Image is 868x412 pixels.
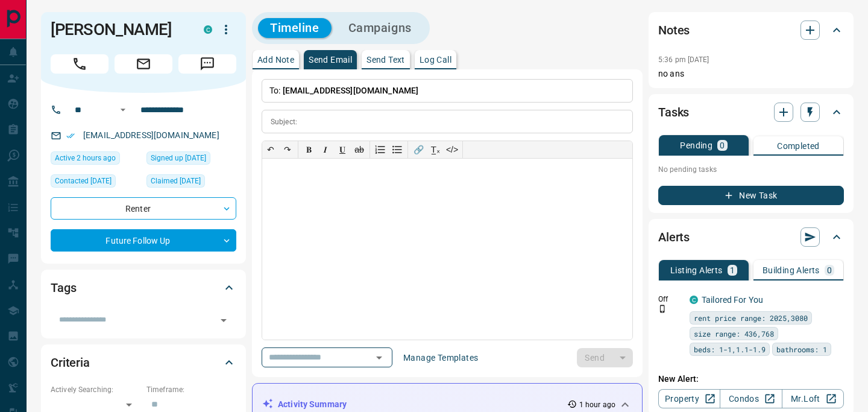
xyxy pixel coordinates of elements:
svg: Push Notification Only [658,305,667,313]
span: Contacted [DATE] [55,175,112,187]
span: Message [178,54,236,74]
span: 𝐔 [339,145,345,154]
p: Completed [777,142,820,150]
span: Active 2 hours ago [55,152,116,164]
p: Timeframe: [146,384,236,395]
p: Log Call [420,55,451,64]
div: Mon Sep 15 2025 [51,151,140,168]
h2: Criteria [51,353,90,372]
h2: Tasks [658,103,689,122]
p: Listing Alerts [670,266,723,274]
div: split button [577,348,633,367]
p: New Alert: [658,373,844,385]
button: Open [371,349,388,366]
span: bathrooms: 1 [776,343,827,355]
span: rent price range: 2025,3080 [694,312,808,324]
div: Mon Sep 08 2025 [51,174,140,191]
p: Actively Searching: [51,384,140,395]
h2: Alerts [658,227,690,247]
p: Building Alerts [763,266,820,274]
s: ab [354,145,364,154]
button: </> [444,141,461,158]
p: 0 [827,266,832,274]
span: beds: 1-1,1.1-1.9 [694,343,766,355]
span: [EMAIL_ADDRESS][DOMAIN_NAME] [283,86,419,95]
div: Wed Sep 03 2025 [146,174,236,191]
button: Campaigns [336,18,424,38]
div: condos.ca [204,25,212,34]
h2: Tags [51,278,76,297]
svg: Email Verified [66,132,75,140]
span: Claimed [DATE] [151,175,201,187]
div: Notes [658,16,844,45]
p: No pending tasks [658,160,844,179]
div: Tasks [658,98,844,127]
a: Mr.Loft [782,389,844,408]
button: ab [351,141,368,158]
a: Condos [720,389,782,408]
div: condos.ca [690,296,698,304]
p: Subject: [271,116,297,127]
button: Open [116,103,130,117]
button: T̲ₓ [427,141,444,158]
p: 5:36 pm [DATE] [658,55,709,64]
span: size range: 436,768 [694,328,774,340]
button: ↶ [262,141,279,158]
div: Renter [51,197,236,220]
p: Add Note [257,55,294,64]
button: Manage Templates [396,348,485,367]
p: no ans [658,68,844,80]
button: 𝑰 [317,141,334,158]
span: Call [51,54,108,74]
a: [EMAIL_ADDRESS][DOMAIN_NAME] [83,130,219,140]
button: ↷ [279,141,296,158]
h2: Notes [658,21,690,40]
p: 0 [720,141,725,150]
p: Send Text [366,55,405,64]
div: Mon Sep 01 2025 [146,151,236,168]
h1: [PERSON_NAME] [51,20,186,39]
a: Tailored For You [702,295,763,305]
button: 𝐔 [334,141,351,158]
p: 1 hour ago [579,399,615,410]
p: Pending [680,141,712,150]
button: Open [215,312,232,329]
div: Criteria [51,348,236,377]
button: Bullet list [389,141,406,158]
div: Alerts [658,223,844,252]
p: Activity Summary [278,398,347,411]
p: 1 [730,266,735,274]
p: Send Email [309,55,352,64]
div: Future Follow Up [51,229,236,252]
p: To: [262,79,633,103]
button: 🔗 [410,141,427,158]
button: New Task [658,186,844,205]
button: Timeline [258,18,332,38]
button: Numbered list [372,141,389,158]
span: Signed up [DATE] [151,152,206,164]
p: Off [658,294,682,305]
button: 𝐁 [300,141,317,158]
div: Tags [51,273,236,302]
a: Property [658,389,720,408]
span: Email [115,54,172,74]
